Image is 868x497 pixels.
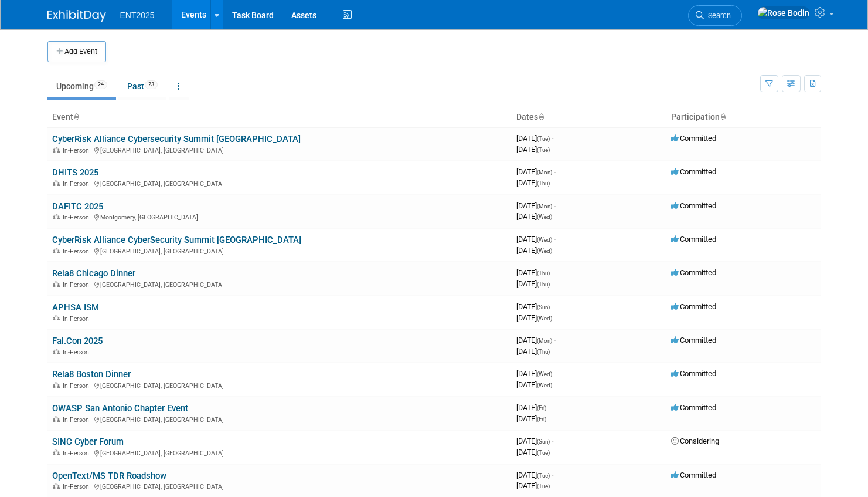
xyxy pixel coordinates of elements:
img: In-Person Event [53,248,60,253]
span: [DATE] [516,448,550,457]
span: (Mon) [537,203,552,209]
div: [GEOGRAPHIC_DATA], [GEOGRAPHIC_DATA] [52,246,507,255]
span: [DATE] [516,235,556,244]
a: Past23 [118,75,166,97]
span: In-Person [63,180,93,188]
span: - [548,403,550,412]
th: Dates [512,107,666,127]
span: (Wed) [537,214,552,220]
span: (Tue) [537,449,550,456]
span: Committed [671,235,716,244]
span: (Sun) [537,438,550,445]
span: Committed [671,403,716,412]
span: In-Person [63,315,93,323]
span: - [552,268,553,277]
span: (Thu) [537,180,550,187]
span: - [552,134,553,143]
a: Rela8 Chicago Dinner [52,268,135,279]
span: (Wed) [537,371,552,377]
span: - [554,201,556,210]
span: - [552,302,553,311]
span: [DATE] [516,134,553,143]
a: CyberRisk Alliance Cybersecurity Summit [GEOGRAPHIC_DATA] [52,134,301,144]
a: SINC Cyber Forum [52,437,124,447]
span: (Wed) [537,315,552,322]
a: Rela8 Boston Dinner [52,369,131,380]
span: [DATE] [516,313,552,322]
a: DAFITC 2025 [52,201,103,212]
a: DHITS 2025 [52,167,98,178]
span: [DATE] [516,279,550,288]
a: OpenText/MS TDR Roadshow [52,471,166,481]
span: Committed [671,369,716,378]
span: [DATE] [516,178,550,187]
span: - [552,471,553,479]
span: [DATE] [516,403,550,412]
span: Committed [671,201,716,210]
span: (Fri) [537,416,546,422]
span: [DATE] [516,167,556,176]
img: In-Person Event [53,147,60,153]
img: In-Person Event [53,180,60,186]
span: 23 [145,80,158,89]
span: (Wed) [537,236,552,243]
a: APHSA ISM [52,302,99,313]
span: (Sun) [537,304,550,310]
span: [DATE] [516,201,556,210]
span: Considering [671,437,719,445]
span: (Mon) [537,169,552,175]
span: [DATE] [516,347,550,356]
div: [GEOGRAPHIC_DATA], [GEOGRAPHIC_DATA] [52,448,507,457]
img: In-Person Event [53,315,60,321]
span: (Tue) [537,136,550,142]
span: Search [704,11,731,20]
img: ExhibitDay [47,10,106,22]
span: [DATE] [516,246,552,255]
a: Sort by Participation Type [720,112,726,121]
a: OWASP San Antonio Chapter Event [52,403,188,414]
img: In-Person Event [53,214,60,219]
span: - [554,369,556,378]
span: In-Person [63,349,93,356]
img: In-Person Event [53,281,60,287]
div: [GEOGRAPHIC_DATA], [GEOGRAPHIC_DATA] [52,145,507,154]
span: (Thu) [537,281,550,288]
span: In-Person [63,416,93,424]
span: (Tue) [537,483,550,489]
span: In-Person [63,248,93,255]
span: [DATE] [516,437,553,445]
span: (Tue) [537,147,550,153]
a: CyberRisk Alliance CyberSecurity Summit [GEOGRAPHIC_DATA] [52,235,301,245]
button: Add Event [47,41,106,62]
span: [DATE] [516,268,553,277]
span: - [554,167,556,176]
span: (Wed) [537,248,552,254]
th: Event [47,107,512,127]
span: (Fri) [537,405,546,411]
a: Search [688,5,742,26]
th: Participation [666,107,821,127]
span: [DATE] [516,380,552,389]
div: [GEOGRAPHIC_DATA], [GEOGRAPHIC_DATA] [52,481,507,491]
div: [GEOGRAPHIC_DATA], [GEOGRAPHIC_DATA] [52,380,507,390]
span: In-Person [63,214,93,221]
img: In-Person Event [53,349,60,354]
span: [DATE] [516,302,553,311]
span: (Thu) [537,270,550,276]
span: [DATE] [516,414,546,423]
span: In-Person [63,147,93,154]
span: [DATE] [516,369,556,378]
span: - [554,336,556,344]
span: 24 [94,80,107,89]
span: - [554,235,556,244]
span: In-Person [63,382,93,390]
span: - [552,437,553,445]
span: Committed [671,302,716,311]
span: (Tue) [537,472,550,479]
span: [DATE] [516,145,550,154]
span: Committed [671,167,716,176]
span: (Mon) [537,337,552,344]
div: [GEOGRAPHIC_DATA], [GEOGRAPHIC_DATA] [52,414,507,424]
span: (Wed) [537,382,552,388]
span: [DATE] [516,481,550,490]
